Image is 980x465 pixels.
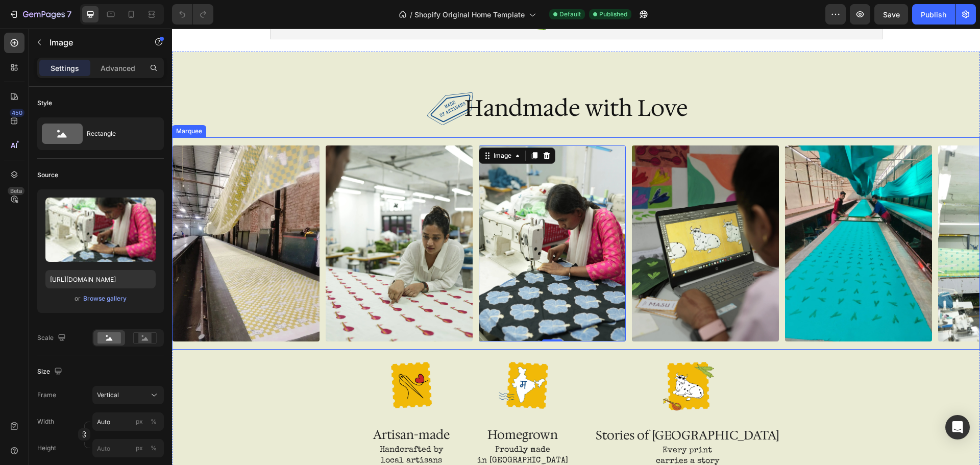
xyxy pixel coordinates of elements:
p: Advanced [101,63,135,74]
p: Artisan-made [201,399,278,414]
span: or [75,292,81,305]
span: Published [599,10,627,19]
label: Frame [37,390,56,400]
p: local artisans [201,427,278,438]
img: [object Object] [1,117,148,313]
label: Height [37,444,56,453]
p: in [GEOGRAPHIC_DATA] [305,427,396,438]
p: 7 [67,8,71,20]
img: Alt Image [325,333,376,380]
p: Handcrafted by [201,417,278,427]
label: Width [37,417,54,426]
img: preview-image [45,198,156,262]
p: Homegrown [305,399,396,414]
div: Publish [921,9,946,20]
div: Rectangle [87,122,149,145]
p: Stories of [GEOGRAPHIC_DATA] [424,399,607,415]
iframe: To enrich screen reader interactions, please activate Accessibility in Grammarly extension settings [172,29,980,465]
button: 7 [4,4,76,25]
img: [object Object] [460,117,607,313]
div: Style [37,99,52,108]
button: % [133,442,145,454]
p: carries a story [424,428,607,438]
div: Undo/Redo [172,4,213,25]
h2: Handmade with Love [291,64,517,95]
button: px [148,442,160,454]
div: Source [37,170,58,180]
div: px [136,444,143,453]
button: px [148,415,160,428]
p: Settings [51,63,79,74]
div: Open Intercom Messenger [945,415,970,439]
input: px% [92,412,164,431]
p: Proudly made [305,417,396,427]
p: Every print [424,417,607,428]
img: [object Object] [613,117,760,313]
button: Publish [912,4,955,25]
div: Image [320,123,341,132]
div: px [136,417,143,426]
input: https://example.com/image.jpg [45,270,156,288]
span: Default [559,10,581,19]
img: [object Object] [307,117,454,313]
span: Save [883,10,900,19]
div: 450 [10,109,24,117]
button: Vertical [92,386,164,404]
img: Alt Image [219,333,260,380]
div: Browse gallery [83,294,127,303]
span: Shopify Original Home Template [414,9,525,20]
div: Size [37,365,64,379]
span: Vertical [97,390,119,400]
button: Browse gallery [83,293,127,304]
button: % [133,415,145,428]
span: / [410,9,412,20]
input: px% [92,439,164,457]
div: Scale [37,331,68,345]
img: Alt Image [489,333,542,387]
p: Image [50,36,136,48]
div: % [151,444,157,453]
div: % [151,417,157,426]
div: Beta [8,187,24,195]
img: [object Object] [154,117,301,313]
img: [object Object] [766,117,913,313]
button: Save [874,4,908,25]
div: Marquee [2,98,32,107]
